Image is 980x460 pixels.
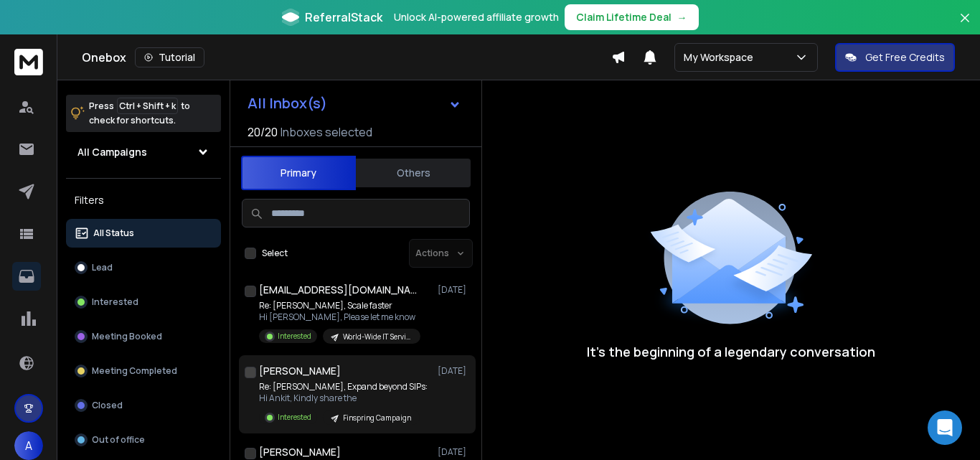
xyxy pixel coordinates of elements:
p: [DATE] [438,365,470,377]
h1: All Campaigns [77,145,147,159]
p: Lead [92,262,113,273]
p: World-Wide IT Services [343,332,412,342]
span: ReferralStack [305,9,382,26]
p: It’s the beginning of a legendary conversation [587,342,875,362]
p: Get Free Credits [865,50,945,65]
p: [DATE] [438,284,470,296]
button: Meeting Completed [66,357,221,385]
span: → [677,10,687,24]
button: Tutorial [135,47,204,67]
h1: [PERSON_NAME] [259,364,341,378]
p: Meeting Booked [92,331,162,342]
span: 20 / 20 [248,123,278,141]
button: Close banner [956,9,974,43]
p: Finspring Campaign [343,413,411,423]
p: Press to check for shortcuts. [89,99,190,128]
p: My Workspace [684,50,759,65]
button: Others [356,157,471,189]
button: Closed [66,391,221,420]
button: Out of office [66,426,221,454]
p: Re: [PERSON_NAME], Scale faster [259,300,420,311]
h3: Inboxes selected [281,123,372,141]
div: Open Intercom Messenger [928,410,962,445]
div: Onebox [82,47,611,67]
button: Get Free Credits [835,43,955,72]
button: Claim Lifetime Deal→ [565,4,699,30]
p: Hi [PERSON_NAME], Please let me know [259,311,420,323]
button: All Inbox(s) [236,89,473,118]
button: Lead [66,253,221,282]
button: Interested [66,288,221,316]
button: A [14,431,43,460]
p: Interested [92,296,138,308]
h1: All Inbox(s) [248,96,327,111]
p: Closed [92,400,123,411]
p: [DATE] [438,446,470,458]
p: Re: [PERSON_NAME], Expand beyond SIPs: [259,381,428,393]
p: Interested [278,331,311,342]
p: Out of office [92,434,145,446]
label: Select [262,248,288,259]
p: Hi Ankit, Kindly share the [259,393,428,404]
h1: [PERSON_NAME] [259,445,341,459]
p: Unlock AI-powered affiliate growth [394,10,559,24]
p: Meeting Completed [92,365,177,377]
span: Ctrl + Shift + k [117,98,178,114]
h1: [EMAIL_ADDRESS][DOMAIN_NAME] +1 [259,283,417,297]
button: Primary [241,156,356,190]
h3: Filters [66,190,221,210]
p: Interested [278,412,311,423]
p: All Status [93,227,134,239]
button: All Campaigns [66,138,221,166]
button: Meeting Booked [66,322,221,351]
button: All Status [66,219,221,248]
